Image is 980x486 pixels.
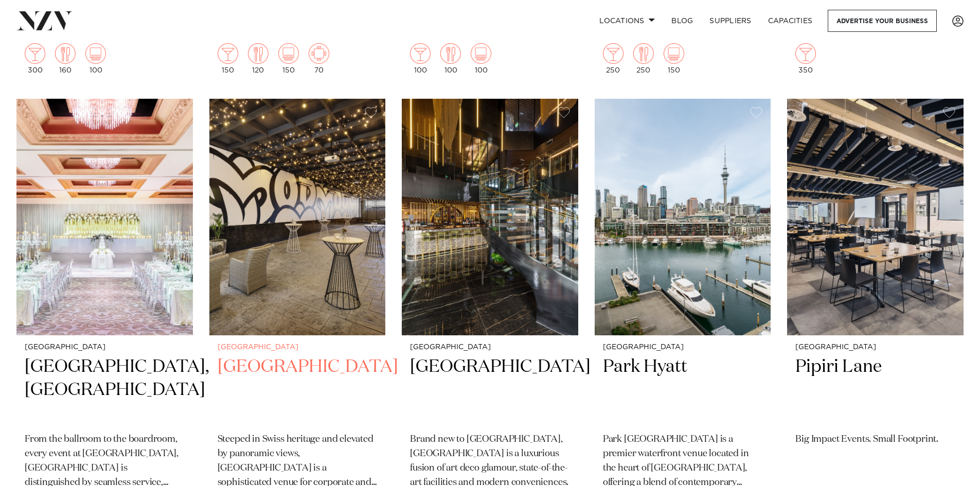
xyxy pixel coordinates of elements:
div: 300 [25,43,45,74]
img: theatre.png [664,43,684,64]
small: [GEOGRAPHIC_DATA] [25,344,185,351]
img: dining.png [55,43,76,64]
img: dining.png [248,43,269,64]
img: cocktail.png [795,43,816,64]
small: [GEOGRAPHIC_DATA] [795,344,955,351]
a: Locations [591,10,663,32]
a: SUPPLIERS [701,10,759,32]
div: 160 [55,43,76,74]
div: 100 [440,43,461,74]
img: dining.png [633,43,654,64]
div: 250 [633,43,654,74]
div: 70 [309,43,329,74]
div: 120 [248,43,269,74]
small: [GEOGRAPHIC_DATA] [218,344,378,351]
img: theatre.png [278,43,299,64]
img: cocktail.png [25,43,45,64]
img: cocktail.png [603,43,623,64]
div: 100 [85,43,106,74]
div: 150 [218,43,238,74]
small: [GEOGRAPHIC_DATA] [603,344,763,351]
h2: [GEOGRAPHIC_DATA] [410,355,570,425]
h2: Pipiri Lane [795,355,955,425]
h2: [GEOGRAPHIC_DATA], [GEOGRAPHIC_DATA] [25,355,185,425]
img: theatre.png [471,43,491,64]
div: 150 [278,43,299,74]
a: BLOG [663,10,701,32]
div: 100 [471,43,491,74]
img: theatre.png [85,43,106,64]
h2: Park Hyatt [603,355,763,425]
a: Advertise your business [828,10,937,32]
div: 350 [795,43,816,74]
img: cocktail.png [218,43,238,64]
div: 250 [603,43,623,74]
img: meeting.png [309,43,329,64]
div: 150 [664,43,684,74]
h2: [GEOGRAPHIC_DATA] [218,355,378,425]
small: [GEOGRAPHIC_DATA] [410,344,570,351]
img: cocktail.png [410,43,431,64]
img: dining.png [440,43,461,64]
img: nzv-logo.png [16,11,73,30]
div: 100 [410,43,431,74]
a: Capacities [760,10,821,32]
p: Big Impact Events. Small Footprint. [795,433,955,447]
